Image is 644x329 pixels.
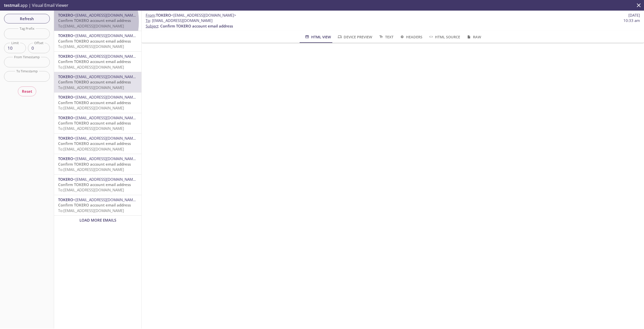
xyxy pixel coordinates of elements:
[58,95,73,100] span: TOKERO
[156,13,171,18] span: TOKERO
[58,177,73,182] span: TOKERO
[73,95,138,100] span: <[EMAIL_ADDRESS][DOMAIN_NAME]>
[54,93,141,113] div: TOKERO<[EMAIL_ADDRESS][DOMAIN_NAME]>Confirm TOKERO account email addressTo:[EMAIL_ADDRESS][DOMAIN...
[54,113,141,133] div: TOKERO<[EMAIL_ADDRESS][DOMAIN_NAME]>Confirm TOKERO account email addressTo:[EMAIL_ADDRESS][DOMAIN...
[378,34,393,40] span: Text
[58,79,131,84] span: Confirm TOKERO account email address
[73,136,138,141] span: <[EMAIL_ADDRESS][DOMAIN_NAME]>
[58,39,131,44] span: Confirm TOKERO account email address
[73,156,138,161] span: <[EMAIL_ADDRESS][DOMAIN_NAME]>
[58,23,124,28] span: To: [EMAIL_ADDRESS][DOMAIN_NAME]
[22,88,32,95] span: Reset
[58,182,131,187] span: Confirm TOKERO account email address
[54,31,141,51] div: TOKERO<[EMAIL_ADDRESS][DOMAIN_NAME]>Confirm TOKERO account email addressTo:[EMAIL_ADDRESS][DOMAIN...
[146,18,640,29] p: :
[58,208,124,213] span: To: [EMAIL_ADDRESS][DOMAIN_NAME]
[54,11,141,225] nav: emails
[73,33,138,38] span: <[EMAIL_ADDRESS][DOMAIN_NAME]>
[399,34,422,40] span: Headers
[337,34,372,40] span: Device Preview
[146,13,236,18] span: :
[54,195,141,215] div: TOKERO<[EMAIL_ADDRESS][DOMAIN_NAME]>Confirm TOKERO account email addressTo:[EMAIL_ADDRESS][DOMAIN...
[171,13,236,18] span: <[EMAIL_ADDRESS][DOMAIN_NAME]>
[428,34,460,40] span: HTML Source
[58,141,131,146] span: Confirm TOKERO account email address
[58,33,73,38] span: TOKERO
[628,13,640,18] span: [DATE]
[73,115,138,120] span: <[EMAIL_ADDRESS][DOMAIN_NAME]>
[58,187,124,192] span: To: [EMAIL_ADDRESS][DOMAIN_NAME]
[58,65,124,70] span: To: [EMAIL_ADDRESS][DOMAIN_NAME]
[160,23,233,28] span: Confirm TOKERO account email address
[58,162,131,167] span: Confirm TOKERO account email address
[18,86,36,96] button: Reset
[73,54,138,59] span: <[EMAIL_ADDRESS][DOMAIN_NAME]>
[4,14,50,23] button: Refresh
[58,74,73,79] span: TOKERO
[54,154,141,174] div: TOKERO<[EMAIL_ADDRESS][DOMAIN_NAME]>Confirm TOKERO account email addressTo:[EMAIL_ADDRESS][DOMAIN...
[146,18,213,23] span: : [EMAIL_ADDRESS][DOMAIN_NAME]
[58,156,73,161] span: TOKERO
[146,13,155,18] span: From
[58,146,124,152] span: To: [EMAIL_ADDRESS][DOMAIN_NAME]
[58,100,131,105] span: Confirm TOKERO account email address
[54,216,141,225] div: Load More Emails
[54,11,141,31] div: TOKERO<[EMAIL_ADDRESS][DOMAIN_NAME]>Confirm TOKERO account email addressTo:[EMAIL_ADDRESS][DOMAIN...
[54,175,141,195] div: TOKERO<[EMAIL_ADDRESS][DOMAIN_NAME]>Confirm TOKERO account email addressTo:[EMAIL_ADDRESS][DOMAIN...
[146,18,150,23] span: To
[58,202,131,207] span: Confirm TOKERO account email address
[58,167,124,172] span: To: [EMAIL_ADDRESS][DOMAIN_NAME]
[8,15,46,22] span: Refresh
[54,72,141,92] div: TOKERO<[EMAIL_ADDRESS][DOMAIN_NAME]>Confirm TOKERO account email addressTo:[EMAIL_ADDRESS][DOMAIN...
[58,54,73,59] span: TOKERO
[58,121,131,126] span: Confirm TOKERO account email address
[58,105,124,110] span: To: [EMAIL_ADDRESS][DOMAIN_NAME]
[73,177,138,182] span: <[EMAIL_ADDRESS][DOMAIN_NAME]>
[304,34,331,40] span: HTML View
[58,13,73,18] span: TOKERO
[58,197,73,202] span: TOKERO
[4,3,19,8] span: testmail
[58,136,73,141] span: TOKERO
[623,18,640,23] span: 10:33 am
[58,126,124,131] span: To: [EMAIL_ADDRESS][DOMAIN_NAME]
[79,218,116,223] span: Load More Emails
[466,34,481,40] span: Raw
[58,18,131,23] span: Confirm TOKERO account email address
[58,115,73,120] span: TOKERO
[58,59,131,64] span: Confirm TOKERO account email address
[54,134,141,154] div: TOKERO<[EMAIL_ADDRESS][DOMAIN_NAME]>Confirm TOKERO account email addressTo:[EMAIL_ADDRESS][DOMAIN...
[58,85,124,90] span: To: [EMAIL_ADDRESS][DOMAIN_NAME]
[73,74,138,79] span: <[EMAIL_ADDRESS][DOMAIN_NAME]>
[146,23,158,28] span: Subject
[73,13,138,18] span: <[EMAIL_ADDRESS][DOMAIN_NAME]>
[58,44,124,49] span: To: [EMAIL_ADDRESS][DOMAIN_NAME]
[54,52,141,72] div: TOKERO<[EMAIL_ADDRESS][DOMAIN_NAME]>Confirm TOKERO account email addressTo:[EMAIL_ADDRESS][DOMAIN...
[73,197,138,202] span: <[EMAIL_ADDRESS][DOMAIN_NAME]>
